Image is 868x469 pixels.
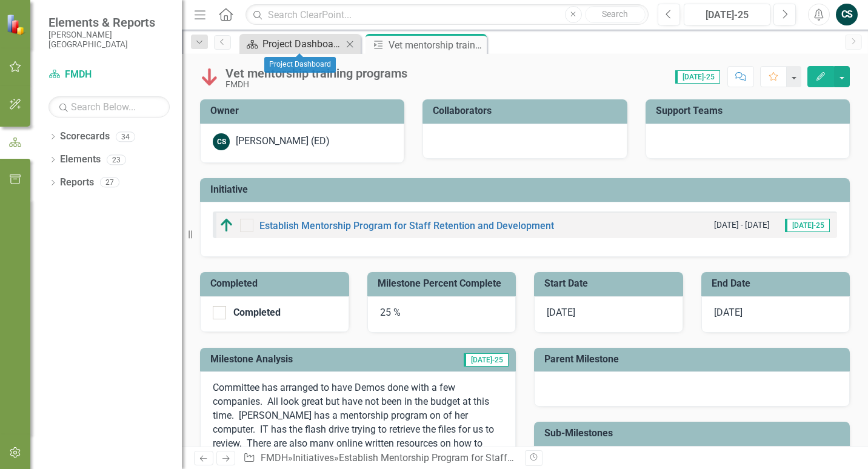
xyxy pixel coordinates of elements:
a: Elements [60,153,101,167]
h3: Sub-Milestones [544,428,844,439]
div: [PERSON_NAME] (ED) [236,135,330,148]
a: Project Dashboard [242,36,342,52]
h3: Start Date [544,278,677,289]
h3: End Date [712,278,844,289]
div: 34 [116,131,135,142]
h3: Collaborators [433,105,621,116]
span: [DATE] [714,307,743,318]
span: [DATE] [547,307,575,318]
button: [DATE]-25 [684,4,770,25]
div: Vet mentorship training programs [389,38,484,53]
input: Search ClearPoint... [245,4,649,25]
a: Establish Mentorship Program for Staff Retention and Development [339,452,628,464]
div: 23 [107,155,126,165]
h3: Owner [210,105,398,116]
img: ClearPoint Strategy [6,13,27,35]
h3: Support Teams [656,105,844,116]
h3: Milestone Percent Complete [378,278,510,289]
div: FMDH [225,80,407,89]
h3: Completed [210,278,343,289]
small: [DATE] - [DATE] [714,219,770,231]
button: Search [585,6,646,23]
div: Project Dashboard [262,36,342,52]
div: 25 % [367,296,516,333]
a: Establish Mentorship Program for Staff Retention and Development [259,220,554,231]
a: Scorecards [60,130,110,144]
a: FMDH [48,68,170,82]
span: [DATE]-25 [785,219,830,232]
div: Project Dashboard [264,57,336,73]
div: [DATE]-25 [688,8,766,22]
span: [DATE]-25 [464,353,509,367]
button: CS [836,4,858,25]
h3: Milestone Analysis [210,354,402,365]
h3: Initiative [210,184,844,195]
a: FMDH [261,452,288,464]
span: Elements & Reports [48,15,170,30]
div: CS [213,133,230,150]
span: Search [602,9,628,19]
img: Above Target [219,218,234,233]
div: Vet mentorship training programs [225,67,407,80]
h3: Parent Milestone [544,354,844,365]
img: Below Plan [200,67,219,87]
div: » » » [243,451,516,465]
small: [PERSON_NAME][GEOGRAPHIC_DATA] [48,30,170,50]
div: 27 [100,178,119,188]
span: [DATE]-25 [675,70,720,84]
input: Search Below... [48,96,170,118]
a: Reports [60,176,94,190]
a: Initiatives [293,452,334,464]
